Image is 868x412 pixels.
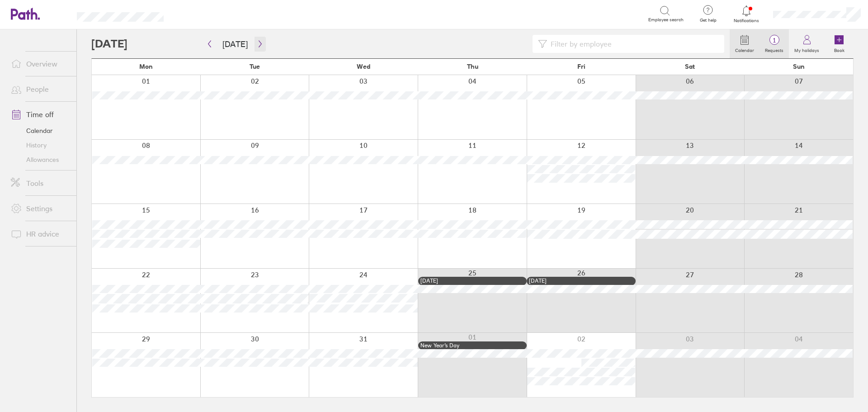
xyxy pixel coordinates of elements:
a: Settings [4,199,76,218]
a: Calendar [4,123,76,138]
a: Calendar [730,29,759,58]
label: Calendar [730,45,759,53]
a: Notifications [732,5,761,24]
span: 1 [759,37,789,44]
a: Tools [4,174,76,192]
button: [DATE] [215,37,255,52]
a: HR advice [4,225,76,243]
a: 1Requests [759,29,789,58]
span: Employee search [648,17,684,23]
a: My holidays [789,29,825,58]
span: Wed [357,63,370,70]
a: History [4,138,76,152]
span: Mon [139,63,153,70]
a: Overview [4,55,76,73]
a: Allowances [4,152,76,167]
span: Tue [250,63,260,70]
span: Get help [693,18,723,23]
span: Sun [793,63,805,70]
a: People [4,80,76,98]
a: Time off [4,105,76,123]
div: [DATE] [529,278,633,284]
label: Requests [759,45,789,53]
span: Sat [685,63,695,70]
input: Filter by employee [547,35,719,52]
a: Book [825,29,854,58]
div: [DATE] [420,278,525,284]
div: New Year’s Day [420,342,525,349]
label: My holidays [789,45,825,53]
label: Book [829,45,850,53]
span: Notifications [732,18,761,24]
span: Thu [467,63,478,70]
div: Search [188,9,211,18]
span: Fri [577,63,585,70]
